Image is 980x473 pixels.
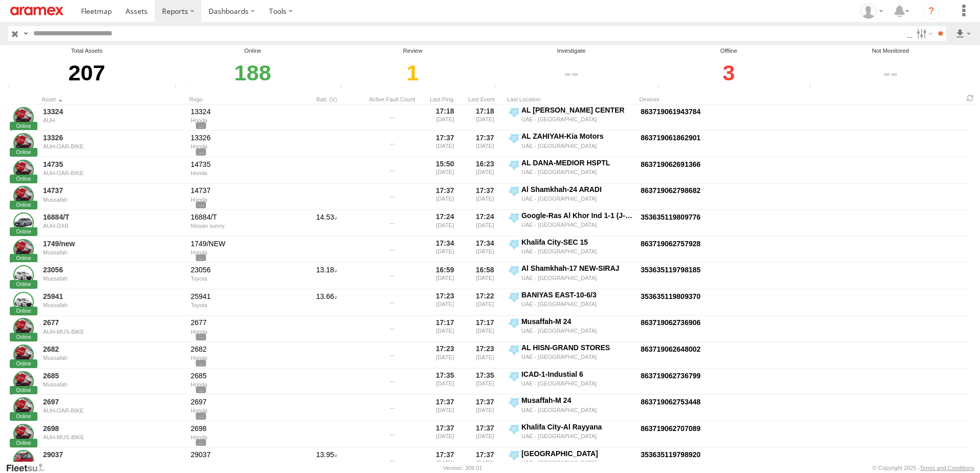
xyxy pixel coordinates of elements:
div: Devices [639,96,783,103]
div: Active Fault Count [361,96,423,103]
div: AL DANA-MEDIOR HSPTL [521,158,634,167]
div: Toyota [191,302,290,308]
div: AUH-OAR-BIKE [43,170,183,176]
div: 1749/NEW [191,239,290,248]
div: Mussafah [43,461,183,467]
div: Nissan sunny [191,223,290,229]
a: Click to View Asset Details [13,186,34,206]
a: 2685 [43,371,183,380]
div: Total Assets [5,47,169,55]
div: Total number of Enabled and Paused Assets [5,83,21,91]
div: UAE - [GEOGRAPHIC_DATA] [521,353,634,360]
div: 2682 [191,345,290,354]
div: Google-Ras Al Khor Ind 1-1 (J-VEG) [521,211,634,220]
a: 2697 [43,397,183,406]
div: Toyota [191,275,290,282]
div: Assets that have not communicated at least once with the server in the last 48hrs [655,83,670,91]
a: Click to View Asset Details [13,239,34,260]
label: Search Query [22,26,30,41]
img: aramex-logo.svg [10,7,64,15]
div: Honda [191,329,290,335]
label: Click to View Event Location [507,132,635,156]
div: 15:50 [DATE] [427,158,463,183]
div: UAE - [GEOGRAPHIC_DATA] [521,406,634,414]
label: Click to View Event Location [507,264,635,288]
div: Mohammedazath Nainamohammed [857,4,887,19]
div: 14737 [191,186,290,195]
a: Click to View Device Details [641,424,701,433]
div: 2677 [191,318,290,327]
a: 2677 [43,318,183,327]
div: 17:37 [DATE] [427,185,463,209]
div: 17:34 [DATE] [427,238,463,262]
label: Click to View Event Location [507,370,635,394]
div: Review [337,47,488,55]
a: 2698 [43,424,183,433]
a: 23056 [43,265,183,274]
a: Click to View Asset Details [13,424,34,444]
div: AL ZAHIYAH-Kia Motors [521,132,634,141]
a: Click to View Device Details [641,372,701,380]
div: 17:22 [DATE] [467,290,503,315]
a: Click to View Asset Details [13,318,34,338]
div: 17:35 [DATE] [467,370,503,394]
a: Click to View Device Details [641,292,701,300]
div: UAE - [GEOGRAPHIC_DATA] [521,459,634,466]
div: Honda [191,434,290,440]
a: Click to View Asset Details [13,265,34,286]
div: AUH-OAR-BIKE [43,143,183,149]
div: UAE - [GEOGRAPHIC_DATA] [521,248,634,255]
div: 17:23 [DATE] [427,290,463,315]
span: View Asset Details to show all tags [196,122,206,129]
div: Honda [191,170,290,176]
div: 2685 [191,371,290,380]
label: Click to View Event Location [507,396,635,420]
label: Search Filter Options [912,26,934,41]
a: Click to View Asset Details [13,133,34,154]
div: 17:23 [DATE] [467,343,503,368]
div: 17:17 [DATE] [467,317,503,341]
a: Click to View Device Details [641,186,701,195]
div: The health of these assets types is not monitored. [806,83,822,91]
a: Terms and Conditions [920,465,974,471]
a: Click to View Asset Details [13,107,34,127]
a: 29037 [43,450,183,459]
div: 13.18 [296,264,357,288]
div: Mussafah [43,275,183,282]
div: Honda [191,143,290,149]
div: UAE - [GEOGRAPHIC_DATA] [521,300,634,308]
div: 17:34 [DATE] [467,238,503,262]
div: AUH-MUS-BIKE [43,434,183,440]
div: Click to Sort [427,96,463,103]
div: Honda [191,407,290,414]
a: Click to View Device Details [641,450,701,459]
div: 17:18 [DATE] [467,105,503,130]
div: BANIYAS EAST-10-6/3 [521,290,634,299]
div: Honda [191,197,290,203]
div: 17:37 [DATE] [427,132,463,156]
a: 25941 [43,292,183,301]
span: View Asset Details to show all tags [196,439,206,446]
div: 17:23 [DATE] [427,343,463,368]
span: View Asset Details to show all tags [196,254,206,261]
a: Click to View Device Details [641,107,701,116]
div: 207 [5,55,169,91]
div: 25941 [191,292,290,301]
div: 13326 [191,133,290,142]
a: Visit our Website [6,463,53,473]
a: 1749/new [43,239,183,248]
div: UAE - [GEOGRAPHIC_DATA] [521,116,634,123]
label: Click to View Event Location [507,317,635,341]
a: Click to View Asset Details [13,292,34,312]
div: 17:37 [DATE] [467,185,503,209]
a: 13324 [43,107,183,116]
div: Click to filter by Investigate [491,55,651,91]
div: Click to filter by Offline [655,55,803,91]
div: Number of assets that have communicated at least once in the last 6hrs [171,83,187,91]
div: 13324 [191,107,290,116]
span: Refresh [964,93,976,103]
div: AUH-MUS-BIKE [43,329,183,335]
a: 14735 [43,160,183,169]
span: View Asset Details to show all tags [196,360,206,367]
div: 16:23 [DATE] [467,158,503,183]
